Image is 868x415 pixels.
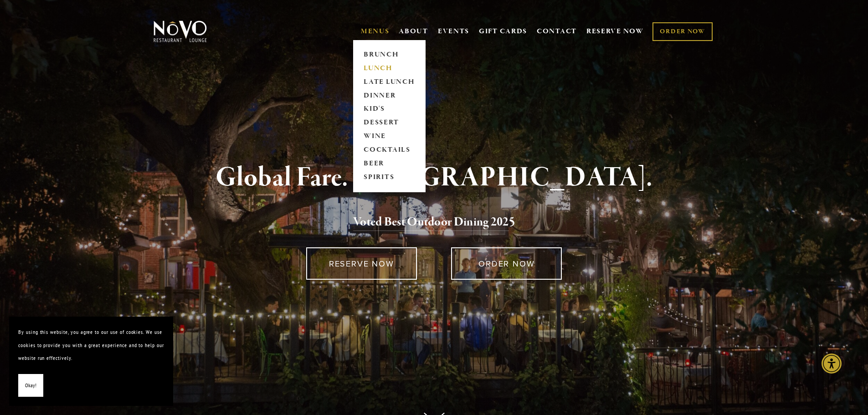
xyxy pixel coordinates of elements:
a: GIFT CARDS [479,23,527,40]
a: COCKTAILS [361,143,418,157]
button: Okay! [18,374,43,397]
div: Accessibility Menu [822,354,842,374]
a: DINNER [361,89,418,102]
a: RESERVE NOW [586,23,644,40]
a: BRUNCH [361,48,418,61]
img: Novo Restaurant &amp; Lounge [152,20,209,43]
a: ABOUT [399,27,428,36]
a: KID'S [361,102,418,116]
a: RESERVE NOW [306,247,417,280]
a: ORDER NOW [652,22,712,41]
a: SPIRITS [361,171,418,184]
a: WINE [361,130,418,143]
h2: 5 [169,213,700,232]
a: EVENTS [438,27,469,36]
a: BEER [361,157,418,171]
a: MENUS [361,27,390,36]
a: LUNCH [361,61,418,75]
a: DESSERT [361,116,418,130]
span: Okay! [25,379,36,392]
a: LATE LUNCH [361,75,418,89]
a: CONTACT [537,23,577,40]
a: Voted Best Outdoor Dining 202 [353,214,509,231]
a: ORDER NOW [451,247,562,280]
section: Cookie banner [9,317,173,406]
strong: Global Fare. [GEOGRAPHIC_DATA]. [216,160,652,195]
p: By using this website, you agree to our use of cookies. We use cookies to provide you with a grea... [18,326,164,365]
